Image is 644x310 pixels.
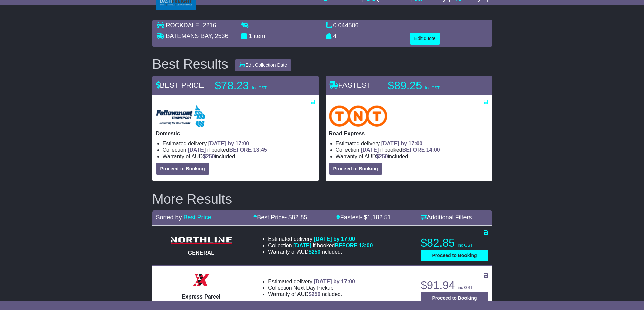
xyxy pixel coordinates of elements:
span: BEFORE [402,147,425,153]
li: Warranty of AUD included. [336,153,488,160]
img: TNT Domestic: Road Express [329,105,388,127]
span: 4 [333,33,337,39]
img: Northline Distribution: GENERAL [167,235,235,246]
span: inc GST [252,86,267,90]
span: ROCKDALE [166,22,199,29]
div: Best Results [149,57,232,72]
span: $ [309,291,321,297]
span: FASTEST [329,81,372,89]
span: 250 [206,153,215,159]
a: Fastest- $1,182.51 [336,214,391,221]
h2: More Results [152,192,492,206]
a: Additional Filters [421,214,472,221]
li: Estimated delivery [163,140,315,147]
li: Estimated delivery [336,140,488,147]
span: [DATE] by 17:00 [381,141,423,146]
a: Best Price [184,214,211,221]
p: $78.23 [215,79,300,92]
span: $ [309,249,321,255]
img: Followmont Transport: Domestic [156,105,205,127]
span: if booked [293,243,373,248]
span: - $ [285,214,307,221]
span: $ [376,153,388,159]
span: 0.044506 [333,22,359,29]
p: $89.25 [388,79,473,92]
span: , 2216 [199,22,216,29]
li: Warranty of AUD included. [163,153,315,160]
span: [DATE] [293,243,311,248]
span: inc GST [458,285,473,290]
button: Proceed to Booking [329,163,382,175]
span: 13:45 [253,147,267,153]
span: [DATE] by 17:00 [208,141,249,146]
button: Proceed to Booking [421,292,488,304]
span: Express Parcel Service [182,294,221,306]
span: inc GST [425,86,440,90]
p: Road Express [329,130,488,137]
li: Warranty of AUD included. [268,249,373,255]
span: [DATE] by 17:00 [314,236,355,242]
span: BEFORE [229,147,252,153]
span: Sorted by [156,214,182,221]
button: Proceed to Booking [156,163,209,175]
span: inc GST [458,243,473,248]
span: - $ [360,214,391,221]
span: if booked [188,147,267,153]
img: Border Express: Express Parcel Service [191,270,211,290]
span: if booked [361,147,440,153]
span: BEFORE [335,243,357,248]
li: Collection [336,147,488,153]
span: 1 [249,33,252,39]
button: Edit quote [410,33,440,45]
span: [DATE] [188,147,206,153]
span: 14:00 [426,147,440,153]
span: 13:00 [359,243,373,248]
span: item [254,33,265,39]
a: Best Price- $82.85 [253,214,307,221]
span: BEST PRICE [156,81,204,89]
button: Proceed to Booking [421,250,488,261]
li: Collection [268,242,373,249]
span: [DATE] [361,147,379,153]
p: $91.94 [421,279,488,292]
span: 250 [379,153,388,159]
span: 1,182.51 [367,214,391,221]
p: Domestic [156,130,315,137]
button: Edit Collection Date [235,59,291,71]
li: Collection [163,147,315,153]
span: Next Day Pickup [293,285,333,291]
span: 250 [312,249,321,255]
span: , 2536 [212,33,229,39]
li: Estimated delivery [268,236,373,242]
li: Warranty of AUD included. [268,291,355,298]
span: $ [203,153,215,159]
span: BATEMANS BAY [166,33,212,39]
p: $82.85 [421,236,488,250]
span: 250 [312,291,321,297]
li: Collection [268,285,355,291]
li: Estimated delivery [268,278,355,285]
span: GENERAL [188,250,214,256]
span: 82.85 [292,214,307,221]
span: [DATE] by 17:00 [314,279,355,284]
